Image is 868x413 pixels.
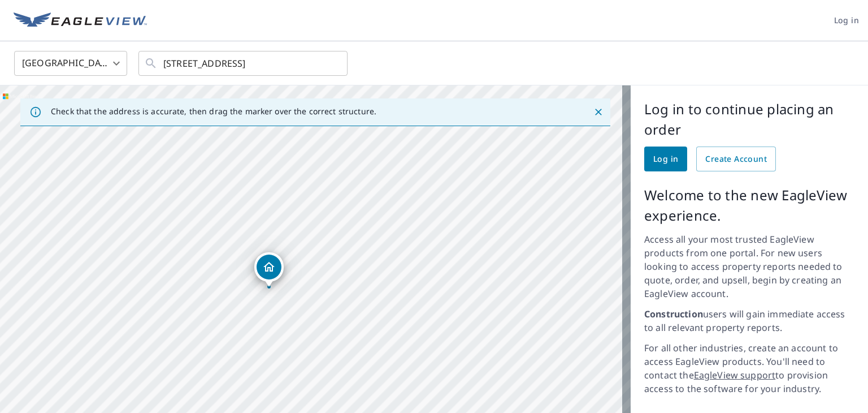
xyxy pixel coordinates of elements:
[644,341,854,395] p: For all other industries, create an account to access EagleView products. You'll need to contact ...
[644,233,854,300] p: Access all your most trusted EagleView products from one portal. For new users looking to access ...
[51,106,376,117] p: Check that the address is accurate, then drag the marker over the correct structure.
[834,14,859,28] span: Log in
[591,105,606,119] button: Close
[705,152,767,166] span: Create Account
[644,185,854,226] p: Welcome to the new EagleView experience.
[644,308,703,320] strong: Construction
[696,147,776,171] a: Create Account
[163,48,324,79] input: Search by address or latitude-longitude
[694,369,776,381] a: EagleView support
[14,48,127,79] div: [GEOGRAPHIC_DATA]
[653,152,678,166] span: Log in
[14,12,147,29] img: EV Logo
[254,252,284,287] div: Dropped pin, building 1, Residential property, 28 Hidden Rd Dracut, MA 01826
[644,147,687,171] a: Log in
[644,99,854,140] p: Log in to continue placing an order
[644,307,854,334] p: users will gain immediate access to all relevant property reports.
